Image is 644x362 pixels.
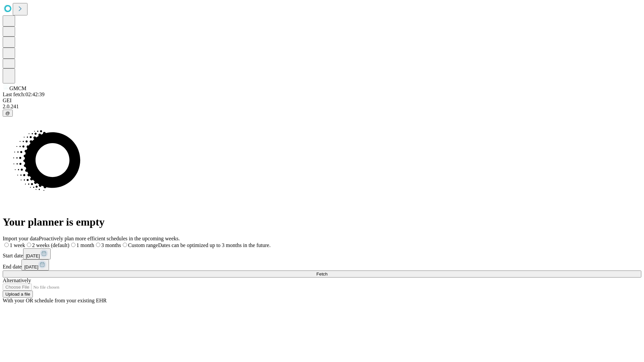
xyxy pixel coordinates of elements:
[9,85,26,91] span: GMCM
[76,242,94,248] span: 1 month
[158,242,270,248] span: Dates can be optimized up to 3 months in the future.
[32,242,69,248] span: 2 weeks (default)
[3,216,641,228] h1: Your planner is empty
[21,259,49,270] button: [DATE]
[3,236,39,241] span: Import your data
[101,242,121,248] span: 3 months
[3,92,45,97] span: Last fetch: 02:42:39
[96,243,100,247] input: 3 months
[27,243,31,247] input: 2 weeks (default)
[39,236,180,241] span: Proactively plan more efficient schedules in the upcoming weeks.
[3,298,107,303] span: With your OR schedule from your existing EHR
[3,104,641,110] div: 2.0.241
[3,248,641,259] div: Start date
[3,270,641,278] button: Fetch
[5,111,10,116] span: @
[316,271,327,277] span: Fetch
[3,98,641,104] div: GEI
[123,243,127,247] input: Custom rangeDates can be optimized up to 3 months in the future.
[3,278,31,283] span: Alternatively
[23,248,51,259] button: [DATE]
[4,243,9,247] input: 1 week
[3,259,641,270] div: End date
[24,264,38,269] span: [DATE]
[26,253,40,258] span: [DATE]
[10,242,25,248] span: 1 week
[128,242,158,248] span: Custom range
[3,110,13,117] button: @
[3,291,33,298] button: Upload a file
[71,243,75,247] input: 1 month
